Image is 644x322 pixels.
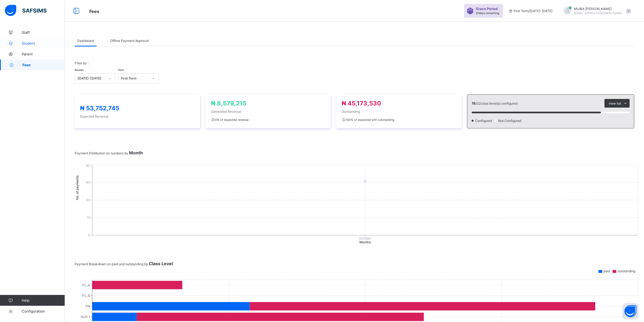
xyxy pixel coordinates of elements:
[82,283,90,287] tspan: PC_A
[211,118,249,122] span: 0 % of expected revenue
[342,118,394,122] span: 100 % of expected still outstanding
[75,61,88,65] span: Filter by :
[75,68,84,71] span: Session
[558,6,634,15] div: MUIBAADAMS
[467,8,474,14] img: sticker-purple.71386a28dfed39d6af7621340158ba97.svg
[75,151,143,155] span: Payment Distibution on numbers by
[82,294,90,298] tspan: PC_B
[129,150,143,155] span: Month
[87,215,90,220] tspan: 15
[617,269,635,273] span: outstanding
[475,119,494,123] span: Configured
[85,304,90,308] tspan: PN
[22,52,65,56] span: Parent
[622,303,639,319] button: Open asap
[5,5,47,16] img: safsims
[22,30,65,35] span: Staff
[476,101,517,105] span: / 22 class level(s) configured
[86,164,90,168] tspan: 60
[472,101,476,105] span: 18
[22,63,65,67] span: Fees
[476,7,498,11] span: Grace Period
[110,39,149,43] span: Offline Payment Approval
[342,100,381,107] span: ₦ 45,173,530
[603,269,610,273] span: paid
[574,7,622,11] span: MUIBA [PERSON_NAME]
[77,39,94,43] span: Dashboard
[22,298,65,303] span: Help
[498,119,523,123] span: Not Configured
[80,114,195,118] span: Expected Revenue
[118,68,124,71] span: Term
[22,41,65,45] span: Student
[88,233,90,237] tspan: 0
[89,9,99,14] span: Fees
[86,180,90,184] tspan: 45
[80,105,119,112] span: ₦ 53,752,745
[609,101,621,105] span: view list
[508,9,553,13] span: session/term information
[359,240,371,244] tspan: Months
[149,261,173,266] span: Class Level
[476,11,499,15] span: 21 days remaining
[22,309,65,313] span: Configuration
[75,262,173,266] span: Payment Breakdown on paid and outstanding by
[86,198,90,202] tspan: 30
[78,77,105,81] div: [DATE]-[DATE]
[81,315,90,319] tspan: NUR 1
[342,109,456,114] span: Outstanding
[574,11,622,15] span: [EMAIL_ADDRESS][DOMAIN_NAME]
[359,237,372,241] tspan: October
[75,175,79,200] tspan: No. of payments
[211,100,246,107] span: ₦ 8,579,215
[121,77,148,81] div: First Term
[211,109,326,114] span: Generated Revenue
